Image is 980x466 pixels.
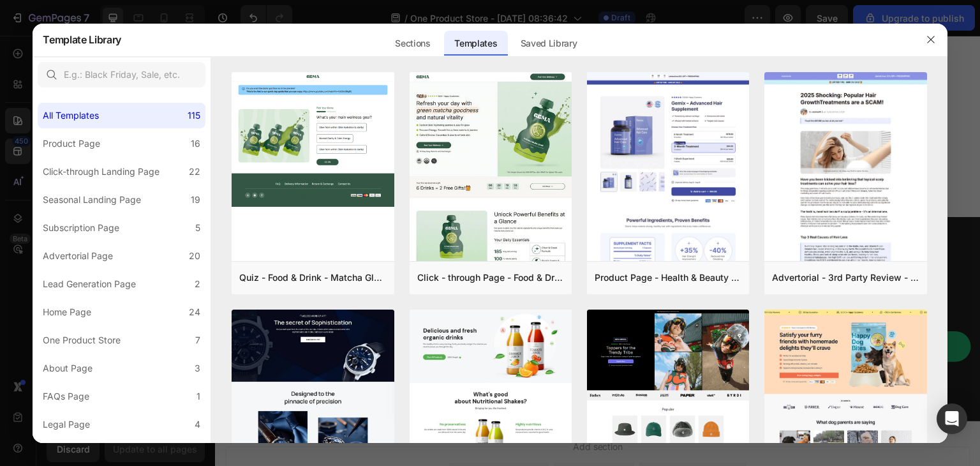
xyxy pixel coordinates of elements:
div: Saved Library [510,31,588,56]
div: Home Page [43,304,91,320]
div: 7 [195,333,200,348]
div: 2 [195,276,200,292]
img: Alt Image [10,227,123,253]
div: Open Intercom Messenger [937,403,967,434]
div: Subscription Page [43,220,119,236]
div: Seasonal Landing Page [43,192,141,207]
div: 24 [189,304,200,320]
div: Advertorial - 3rd Party Review - The Before Image - Hair Supplement [772,270,919,285]
a: PRIVACY POLICY [10,299,94,314]
div: 19 [191,192,200,207]
input: E.g.: Black Friday, Sale, etc. [38,62,205,87]
div: 16 [191,136,200,151]
a: RETURN & REFUND POLICY [10,324,147,340]
div: About Page [43,361,93,376]
div: Can I take GemSleep gummies every night? [158,91,440,116]
div: All Templates [43,108,99,123]
p: Sign up for our latest deals & combined methods to improve sleep [463,244,755,284]
div: Does GemSleep make me feel groggy the next day? [158,16,491,40]
div: 115 [188,108,200,123]
input: example@gmail.com [461,296,651,326]
div: SUBMIT [689,303,728,319]
div: Lead Generation Page [43,276,136,292]
div: 4 [195,417,200,432]
div: One Product Store [43,333,121,348]
div: Templates [444,31,507,56]
div: FAQs Page [43,389,89,404]
button: SUBMIT [661,296,756,326]
p: Contact us [207,244,441,264]
a: TERMS AND CONDITIONS [10,273,136,289]
div: 1 [197,389,200,404]
div: Click - through Page - Food & Drink - Matcha Glow Shot [417,270,564,285]
div: Click-through Landing Page [43,164,160,179]
div: Advertorial Page [43,248,113,264]
div: Product Page [43,136,100,151]
div: Product Page - Health & Beauty - Hair Supplement [595,270,741,285]
div: Sections [385,31,440,56]
div: 3 [195,361,200,376]
div: 20 [189,248,200,264]
div: 5 [195,220,200,236]
h2: Template Library [43,23,121,56]
img: quiz-1.png [232,72,394,207]
div: Legal Page [43,417,90,432]
span: Add section [353,404,413,417]
div: Quiz - Food & Drink - Matcha Glow Shot [239,270,386,285]
div: 22 [189,164,200,179]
